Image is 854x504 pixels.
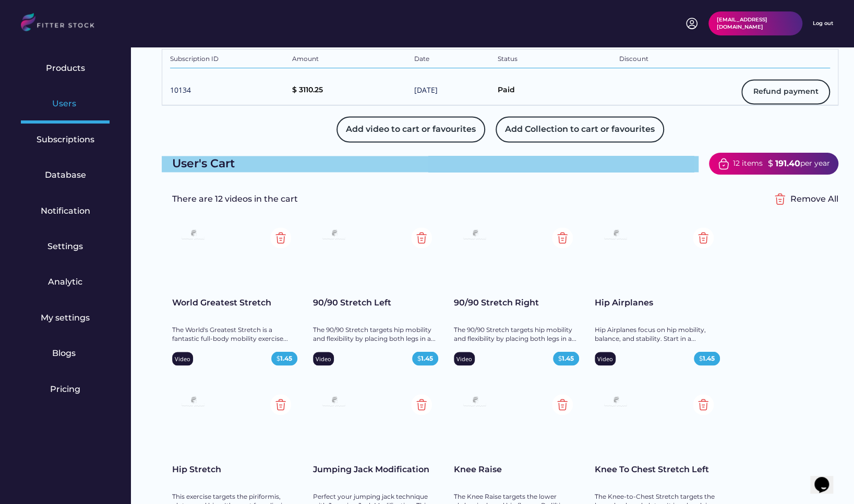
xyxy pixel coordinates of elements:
strong: 1.45 [280,354,292,362]
img: Group%201000002354.svg [270,394,291,415]
div: Video [316,354,331,362]
div: Video [175,354,190,362]
div: There are 12 videos in the cart [172,193,769,205]
strong: 1.45 [703,354,715,362]
div: 12 items [733,158,763,169]
div: World Greatest Stretch [172,297,297,308]
div: Video [597,354,613,362]
img: Group%201000002354.svg [552,227,573,248]
div: Paid [498,85,615,98]
img: bag-tick-2.svg [717,157,730,170]
div: per year [800,158,830,169]
div: Remove All [790,193,838,205]
img: Frame%2079%20%281%29.svg [177,393,209,411]
div: Products [46,63,85,74]
div: Database [45,169,86,181]
div: 90/90 Stretch Right [454,297,579,308]
div: Blogs [52,348,78,359]
div: Analytic [48,276,82,288]
img: Group%201000002354.svg [411,227,432,248]
iframe: chat widget [810,462,844,494]
div: $ [558,354,574,363]
img: profile-circle.svg [685,17,698,30]
div: [DATE] [414,85,492,98]
img: Frame%2079%20%281%29.svg [177,226,209,244]
div: My settings [41,312,90,324]
img: Frame%2079%20%281%29.svg [459,226,490,244]
div: Pricing [50,384,80,395]
div: $ [699,354,715,363]
img: Group%201000002354.svg [693,227,714,248]
div: Hip Airplanes [595,297,720,308]
div: The World's Greatest Stretch is a fantastic full-body mobility exercise... [172,325,297,343]
img: Group%201000002354.svg [270,227,291,248]
div: Hip Airplanes focus on hip mobility, balance, and stability. Start in a... [595,325,720,343]
div: 10134 [170,85,287,98]
div: Settings [47,241,83,252]
strong: 1.45 [562,354,574,362]
img: Frame%2079%20%281%29.svg [318,393,350,411]
div: $ [768,158,773,169]
img: Group%201000002354.svg [552,394,573,415]
img: Group%201000002354.svg [411,394,432,415]
img: Frame%2079%20%281%29.svg [318,226,350,244]
button: Add video to cart or favourites [336,116,485,142]
div: [EMAIL_ADDRESS][DOMAIN_NAME] [717,16,794,31]
img: Group%201000002356%20%282%29.svg [769,189,790,210]
div: Log out [813,20,833,27]
div: Discount [619,55,736,65]
div: Knee Raise [454,463,579,475]
img: Frame%2079%20%281%29.svg [459,393,490,411]
div: Status [498,55,615,65]
div: Knee To Chest Stretch Left [595,463,720,475]
img: Frame%2079%20%281%29.svg [600,226,631,244]
img: Group%201000002354.svg [693,394,714,415]
div: $ [276,354,292,363]
div: Subscription ID [170,55,287,65]
div: Subscriptions [37,134,94,145]
div: Users [52,98,78,109]
strong: 1.45 [421,354,433,362]
button: Add Collection to cart or favourites [496,116,664,142]
div: The 90/90 Stretch targets hip mobility and flexibility by placing both legs in a... [313,325,438,343]
div: $ [417,354,433,363]
div: Date [414,55,492,65]
button: Refund payment [741,79,830,104]
strong: 191.40 [775,158,800,168]
div: Notification [41,205,90,217]
div: The 90/90 Stretch targets hip mobility and flexibility by placing both legs in a... [454,325,579,343]
img: LOGO.svg [21,13,103,34]
div: Amount [292,55,409,65]
div: 90/90 Stretch Left [313,297,438,308]
div: $ 3110.25 [292,85,409,98]
div: Hip Stretch [172,463,297,475]
div: User's Cart [162,156,699,172]
div: Jumping Jack Modification [313,463,438,475]
img: Frame%2079%20%281%29.svg [600,393,631,411]
div: Video [456,354,472,362]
